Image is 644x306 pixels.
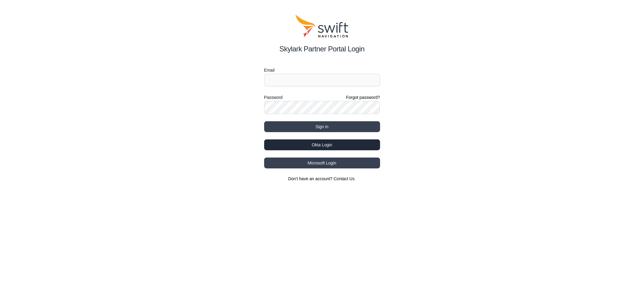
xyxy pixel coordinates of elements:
button: Sign in [264,121,380,132]
section: Don't have an account? [264,176,380,182]
label: Password [264,94,283,101]
a: Forgot password? [346,94,380,100]
label: Email [264,67,380,74]
a: Contact Us [334,176,354,181]
h2: Skylark Partner Portal Login [264,44,380,54]
button: Microsoft Login [264,158,380,168]
button: Okta Login [264,139,380,150]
